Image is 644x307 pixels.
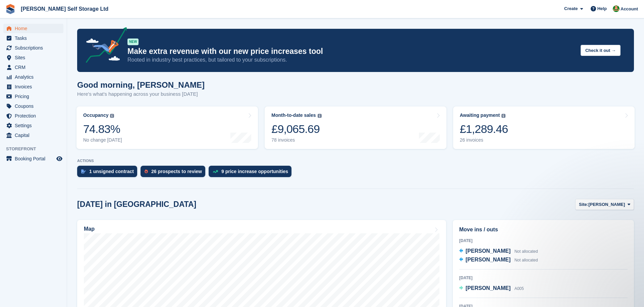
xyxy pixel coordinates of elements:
[76,106,258,149] a: Occupancy 74.83% No change [DATE]
[3,72,63,82] a: menu
[579,201,588,208] span: Site:
[613,5,620,12] img: Joshua Wild
[6,146,67,152] span: Storefront
[318,114,322,118] img: icon-info-grey-7440780725fd019a000dd9b08b2336e03edf1995a4989e88bcd33f0948082b44.svg
[80,27,127,65] img: price-adjustments-announcement-icon-8257ccfd72463d97f412b2fc003d46551f7dbcb40ab6d574587a9cd5c0d94...
[151,169,202,174] div: 26 prospects to review
[77,80,205,89] h1: Good morning, [PERSON_NAME]
[3,101,63,111] a: menu
[77,90,205,98] p: Here's what's happening across your business [DATE]
[597,5,607,12] span: Help
[3,53,63,62] a: menu
[3,24,63,33] a: menu
[3,33,63,43] a: menu
[84,226,95,232] h2: Map
[621,6,638,12] span: Account
[3,92,63,101] a: menu
[15,43,55,53] span: Subscriptions
[459,275,628,281] div: [DATE]
[453,106,635,149] a: Awaiting payment £1,289.46 26 invoices
[89,169,134,174] div: 1 unsigned contract
[141,166,209,180] a: 26 prospects to review
[15,121,55,130] span: Settings
[460,112,500,118] div: Awaiting payment
[15,24,55,33] span: Home
[3,121,63,130] a: menu
[127,39,139,45] div: NEW
[77,166,141,180] a: 1 unsigned contract
[459,226,628,234] h2: Move ins / outs
[77,200,196,209] h2: [DATE] in [GEOGRAPHIC_DATA]
[501,114,505,118] img: icon-info-grey-7440780725fd019a000dd9b08b2336e03edf1995a4989e88bcd33f0948082b44.svg
[515,286,524,291] span: A005
[55,155,63,163] a: Preview store
[15,111,55,121] span: Protection
[15,33,55,43] span: Tasks
[81,169,86,173] img: contract_signature_icon-13c848040528278c33f63329250d36e43548de30e8caae1d1a13099fd9432cc5.svg
[271,112,316,118] div: Month-to-date sales
[15,72,55,82] span: Analytics
[127,56,575,64] p: Rooted in industry best practices, but tailored to your subscriptions.
[83,137,122,143] div: No change [DATE]
[460,137,508,143] div: 26 invoices
[3,43,63,53] a: menu
[15,92,55,101] span: Pricing
[3,111,63,121] a: menu
[459,247,538,256] a: [PERSON_NAME] Not allocated
[466,285,511,291] span: [PERSON_NAME]
[575,199,634,210] button: Site: [PERSON_NAME]
[3,131,63,140] a: menu
[466,248,511,254] span: [PERSON_NAME]
[18,3,111,14] a: [PERSON_NAME] Self Storage Ltd
[459,284,524,293] a: [PERSON_NAME] A005
[15,101,55,111] span: Coupons
[460,122,508,136] div: £1,289.46
[209,166,295,180] a: 9 price increase opportunities
[15,131,55,140] span: Capital
[459,256,538,264] a: [PERSON_NAME] Not allocated
[15,82,55,91] span: Invoices
[581,45,621,56] button: Check it out →
[271,137,321,143] div: 78 invoices
[221,169,288,174] div: 9 price increase opportunities
[213,170,218,173] img: price_increase_opportunities-93ffe204e8149a01c8c9dc8f82e8f89637d9d84a8eef4429ea346261dce0b2c0.svg
[271,122,321,136] div: £9,065.69
[466,257,511,262] span: [PERSON_NAME]
[110,114,114,118] img: icon-info-grey-7440780725fd019a000dd9b08b2336e03edf1995a4989e88bcd33f0948082b44.svg
[5,4,15,14] img: stora-icon-8386f47178a22dfd0bd8f6a31ec36ba5ce8667c1dd55bd0f319d3a0aa187defe.svg
[3,154,63,163] a: menu
[83,112,108,118] div: Occupancy
[145,169,148,173] img: prospect-51fa495bee0391a8d652442698ab0144808aea92771e9ea1ae160a38d050c398.svg
[564,5,578,12] span: Create
[265,106,446,149] a: Month-to-date sales £9,065.69 78 invoices
[15,63,55,72] span: CRM
[77,159,634,163] p: ACTIONS
[3,82,63,91] a: menu
[515,249,538,254] span: Not allocated
[515,258,538,262] span: Not allocated
[588,201,625,208] span: [PERSON_NAME]
[459,238,628,244] div: [DATE]
[15,154,55,163] span: Booking Portal
[83,122,122,136] div: 74.83%
[15,53,55,62] span: Sites
[3,63,63,72] a: menu
[127,47,575,56] p: Make extra revenue with our new price increases tool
